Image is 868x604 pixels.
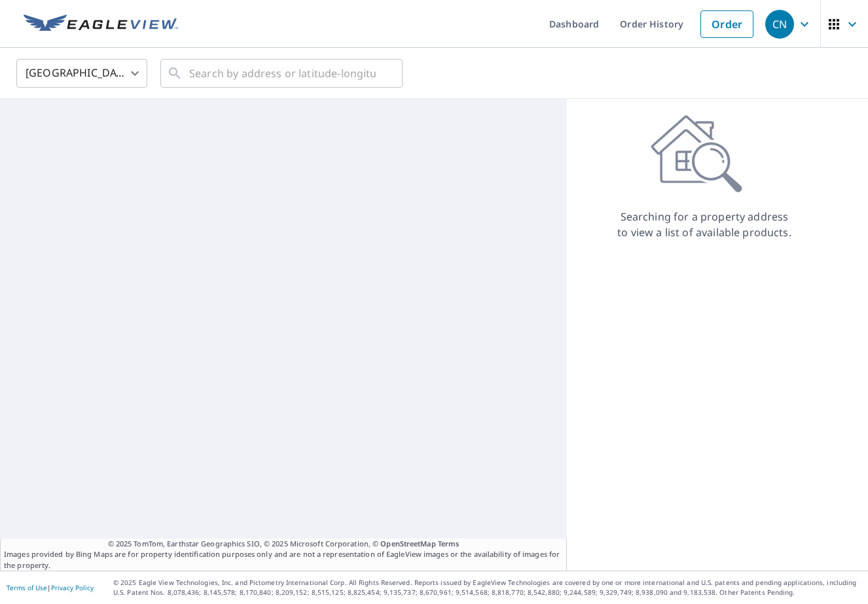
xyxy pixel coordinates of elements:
a: Privacy Policy [51,583,94,592]
a: Order [700,10,753,38]
p: © 2025 Eagle View Technologies, Inc. and Pictometry International Corp. All Rights Reserved. Repo... [113,578,861,597]
p: | [7,584,94,592]
div: CN [765,10,794,39]
p: Searching for a property address to view a list of available products. [617,209,792,240]
div: [GEOGRAPHIC_DATA] [16,55,147,92]
a: OpenStreetMap [380,539,435,548]
a: Terms [438,539,460,548]
span: © 2025 TomTom, Earthstar Geographics SIO, © 2025 Microsoft Corporation, © [108,539,460,550]
input: Search by address or latitude-longitude [189,55,376,92]
a: Terms of Use [7,583,47,592]
img: EV Logo [24,14,178,34]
